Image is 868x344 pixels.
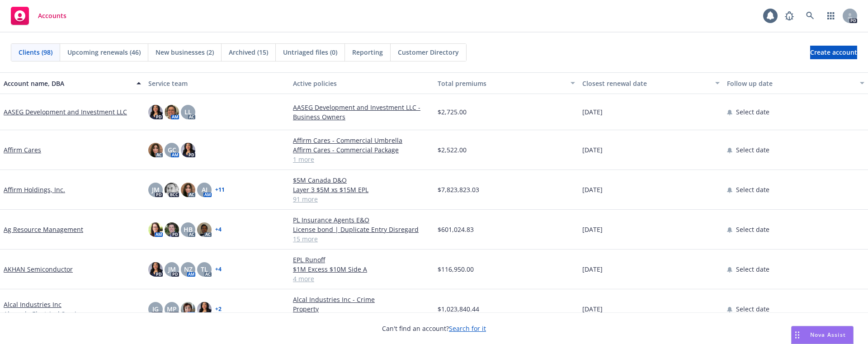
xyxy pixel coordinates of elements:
a: License bond | Duplicate Entry Disregard [293,225,430,234]
img: photo [165,105,179,119]
a: 15 more [293,234,430,244]
button: Active policies [289,72,434,94]
img: photo [148,143,163,157]
span: [DATE] [582,304,603,314]
img: photo [197,222,212,237]
span: Nova Assist [810,331,846,339]
a: Accounts [7,3,70,28]
div: Drag to move [792,326,803,344]
button: Closest renewal date [579,72,723,94]
span: Can't find an account? [382,324,486,333]
a: Search for it [449,324,486,333]
a: Affirm Holdings, Inc. [4,185,65,194]
span: TL [201,264,208,274]
a: AASEG Development and Investment LLC - Business Owners [293,103,430,122]
span: HB [184,225,193,234]
a: 91 more [293,194,430,204]
span: Select date [736,107,769,117]
span: Accounts [38,12,66,19]
span: Select date [736,304,769,314]
span: [DATE] [582,185,603,194]
a: Search [801,7,819,25]
span: Archived (15) [229,47,268,57]
img: photo [181,183,195,197]
span: $7,823,823.03 [438,185,479,194]
a: 1 more [293,155,430,164]
span: JM [168,264,176,274]
span: Create account [810,44,857,61]
a: Layer 3 $5M xs $15M EPL [293,185,430,194]
button: Follow up date [723,72,868,94]
a: Property [293,304,430,314]
a: Create account [810,46,857,59]
a: + 11 [215,187,225,193]
img: photo [181,143,195,157]
a: Affirm Cares - Commercial Package [293,145,430,155]
span: Clients (98) [19,47,52,57]
div: Closest renewal date [582,79,710,88]
a: AKHAN Semiconductor [4,264,73,274]
button: Nova Assist [791,326,854,344]
span: New businesses (2) [156,47,214,57]
a: + 4 [215,227,222,232]
div: Follow up date [727,79,854,88]
span: [DATE] [582,225,603,234]
a: Alcal Industries Inc [4,300,61,309]
a: + 4 [215,267,222,272]
div: Active policies [293,79,430,88]
span: [DATE] [582,264,603,274]
span: Upcoming renewals (46) [67,47,141,57]
a: Affirm Cares [4,145,41,155]
span: AJ [202,185,208,194]
span: GC [168,145,176,155]
span: $116,950.00 [438,264,474,274]
span: [DATE] [582,107,603,117]
span: NZ [184,264,193,274]
span: Select date [736,225,769,234]
button: Total premiums [434,72,579,94]
a: $1M Excess $10M Side A [293,264,430,274]
a: + 2 [215,306,222,312]
span: $2,725.00 [438,107,467,117]
div: Service team [148,79,286,88]
img: photo [148,262,163,277]
img: photo [165,222,179,237]
a: 4 more [293,274,430,283]
a: Ag Resource Management [4,225,83,234]
a: $5M Canada D&O [293,175,430,185]
a: AASEG Development and Investment LLC [4,107,127,117]
img: photo [148,222,163,237]
img: photo [197,302,212,316]
span: Untriaged files (0) [283,47,337,57]
span: Select date [736,145,769,155]
div: Account name, DBA [4,79,131,88]
a: EPL Runoff [293,255,430,264]
img: photo [148,105,163,119]
a: Switch app [822,7,840,25]
span: $601,024.83 [438,225,474,234]
span: MP [167,304,177,314]
span: Customer Directory [398,47,459,57]
img: photo [181,302,195,316]
a: Report a Bug [780,7,798,25]
img: photo [165,183,179,197]
span: Reporting [352,47,383,57]
span: JM [152,185,160,194]
span: LL [184,107,192,117]
span: Alameda Electrical Service [4,309,83,319]
div: Total premiums [438,79,565,88]
button: Service team [145,72,289,94]
span: [DATE] [582,145,603,155]
a: PL Insurance Agents E&O [293,215,430,225]
span: Select date [736,185,769,194]
span: $1,023,840.44 [438,304,479,314]
span: $2,522.00 [438,145,467,155]
span: Select date [736,264,769,274]
a: Alcal Industries Inc - Crime [293,295,430,304]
